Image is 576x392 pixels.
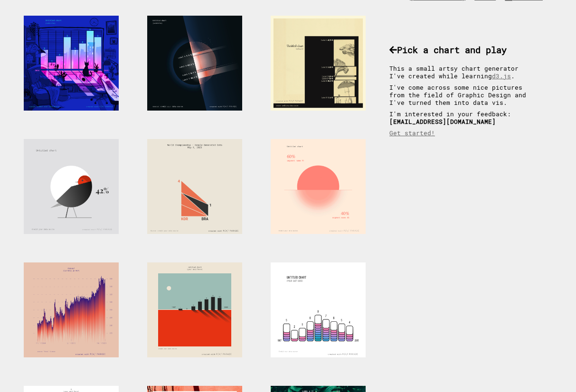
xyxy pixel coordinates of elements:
b: [EMAIL_ADDRESS][DOMAIN_NAME] [389,118,496,125]
p: This a small artsy chart generator I've created while learning . [389,65,537,80]
h3: Pick a chart and play [389,44,537,56]
p: I've come across some nice pictures from the field of Graphic Design and I've turned them into da... [389,84,537,106]
a: Get started! [389,129,435,137]
p: I'm interested in your feedback: [389,110,537,125]
a: d3.js [492,72,511,80]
